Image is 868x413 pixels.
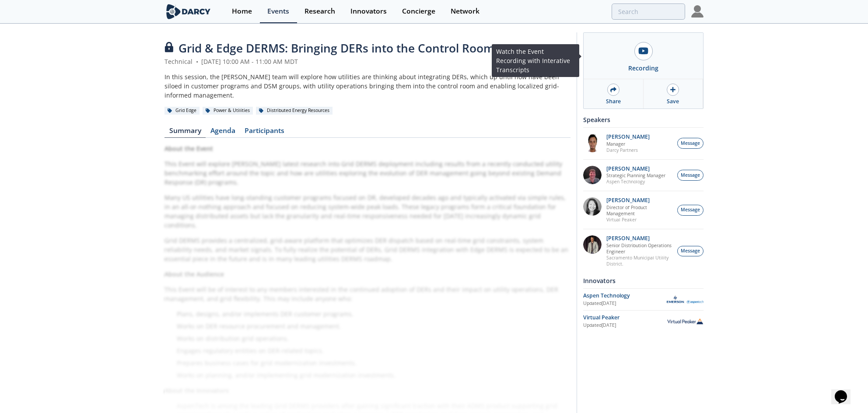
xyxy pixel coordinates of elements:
button: Message [677,170,703,181]
div: Innovators [583,273,703,288]
p: [PERSON_NAME] [606,197,673,203]
p: Manager [606,141,650,147]
p: Virtual Peaker [606,217,673,223]
span: Message [681,206,700,213]
a: Virtual Peaker Updated[DATE] Virtual Peaker [583,314,703,329]
img: Aspen Technology [667,295,703,304]
img: 8160f632-77e6-40bd-9ce2-d8c8bb49c0dd [583,197,602,216]
div: Research [304,8,335,15]
a: Aspen Technology Updated[DATE] Aspen Technology [583,292,703,307]
div: Speakers [583,112,703,127]
p: Strategic Planning Manager [606,172,665,178]
p: Director of Product Management [606,204,673,217]
div: Share [606,98,621,105]
p: Senior Distribution Operations Engineer [606,242,673,255]
input: Advanced Search [612,3,685,20]
div: Innovators [350,8,387,15]
div: Virtual Peaker [583,314,667,322]
img: Profile [691,5,703,17]
span: Grid & Edge DERMS: Bringing DERs into the Control Room [178,40,494,56]
span: Message [681,248,700,255]
span: • [194,57,199,66]
div: Distributed Energy Resources [256,107,332,115]
p: Darcy Partners [606,147,650,153]
div: Power & Utilities [203,107,253,115]
div: Home [232,8,252,15]
button: Message [677,246,703,257]
div: Recording [628,63,658,73]
span: Message [681,172,700,179]
a: Agenda [206,127,240,138]
div: Save [667,98,679,105]
div: Grid Edge [164,107,199,115]
img: 7fca56e2-1683-469f-8840-285a17278393 [583,235,602,254]
div: Updated [DATE] [583,322,667,329]
a: Participants [240,127,289,138]
a: Recording [584,33,703,79]
div: Concierge [402,8,435,15]
div: In this session, the [PERSON_NAME] team will explore how utilities are thinking about integrating... [164,72,570,100]
img: logo-wide.svg [164,4,212,19]
img: vRBZwDRnSTOrB1qTpmXr [583,134,602,152]
p: Aspen Technology [606,178,665,185]
button: Message [677,205,703,216]
div: Technical [DATE] 10:00 AM - 11:00 AM MDT [164,57,570,66]
p: [PERSON_NAME] [606,235,673,241]
p: [PERSON_NAME] [606,166,665,172]
p: Sacramento Municipal Utility District. [606,255,673,267]
span: Message [681,140,700,147]
a: Summary [164,127,206,138]
iframe: chat widget [831,378,859,404]
div: Updated [DATE] [583,300,667,307]
div: Aspen Technology [583,292,667,300]
div: Network [451,8,479,15]
img: Virtual Peaker [667,318,703,324]
p: [PERSON_NAME] [606,134,650,140]
img: accc9a8e-a9c1-4d58-ae37-132228efcf55 [583,166,602,184]
button: Message [677,138,703,149]
div: Events [267,8,289,15]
